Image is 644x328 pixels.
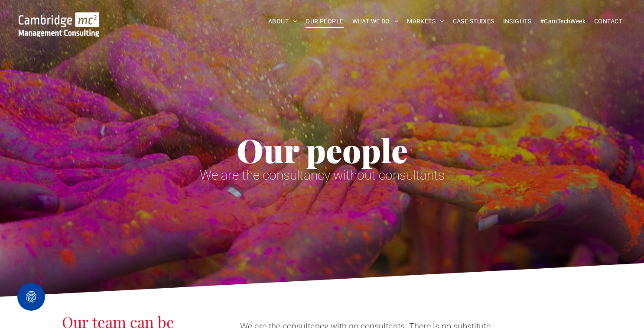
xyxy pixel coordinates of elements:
[536,15,590,28] a: #CamTechWeek
[19,13,99,23] a: Your Business Transformed | Cambridge Management Consulting
[403,15,448,28] a: MARKETS
[590,15,627,28] a: CONTACT
[348,15,403,28] a: WHAT WE DO
[264,15,302,28] a: ABOUT
[449,15,499,28] a: CASE STUDIES
[237,128,408,171] span: Our people
[499,15,536,28] a: INSIGHTS
[19,12,99,37] img: Cambridge MC Logo, digital transformation
[301,15,348,28] a: OUR PEOPLE
[200,167,445,183] span: We are the consultancy without consultants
